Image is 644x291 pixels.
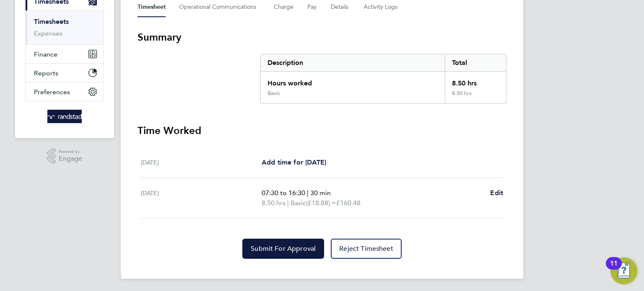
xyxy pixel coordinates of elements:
[262,199,286,207] span: 8.50 hrs
[267,90,280,97] div: Basic
[34,50,57,58] span: Finance
[34,29,62,37] a: Expenses
[445,90,506,103] div: 8.50 hrs
[307,189,309,197] span: |
[34,88,70,96] span: Preferences
[261,72,445,90] div: Hours worked
[310,189,331,197] span: 30 min
[26,82,104,101] button: Preferences
[291,198,306,208] span: Basic
[262,158,326,166] span: Add time for [DATE]
[251,245,316,253] span: Submit For Approval
[261,54,445,71] div: Description
[610,258,637,284] button: Open Resource Center, 11 new notifications
[25,110,104,123] a: Go to home page
[47,110,82,123] img: randstad-logo-retina.png
[339,245,393,253] span: Reject Timesheet
[260,54,506,104] div: Summary
[138,31,506,44] h3: Summary
[59,155,82,162] span: Engage
[445,72,506,90] div: 8.50 hrs
[490,188,503,198] a: Edit
[331,239,402,259] button: Reject Timesheet
[610,263,618,274] div: 11
[141,157,262,167] div: [DATE]
[306,199,336,207] span: (£18.88) =
[141,188,262,208] div: [DATE]
[26,10,104,44] div: Timesheets
[242,239,324,259] button: Submit For Approval
[262,189,305,197] span: 07:30 to 16:30
[490,189,503,197] span: Edit
[47,148,83,164] a: Powered byEngage
[59,148,82,155] span: Powered by
[336,199,361,207] span: £160.48
[138,124,506,137] h3: Time Worked
[287,199,289,207] span: |
[34,69,58,77] span: Reports
[34,18,69,26] a: Timesheets
[445,54,506,71] div: Total
[138,31,506,259] section: Timesheet
[26,64,104,82] button: Reports
[26,45,104,63] button: Finance
[262,157,326,167] a: Add time for [DATE]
